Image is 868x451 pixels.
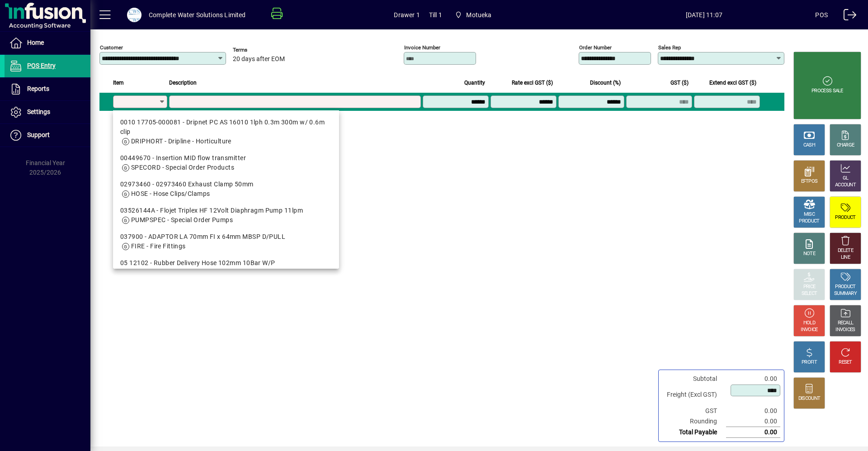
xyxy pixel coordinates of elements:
div: ACCOUNT [835,182,856,189]
div: PROFIT [802,359,817,366]
div: RECALL [838,320,854,327]
div: GL [843,175,849,182]
div: SUMMARY [834,290,857,297]
div: RESET [839,359,852,366]
a: Support [5,124,90,147]
span: Motueka [466,8,491,22]
span: FIRE - Fire Fittings [131,242,186,250]
td: Rounding [662,416,726,427]
td: Subtotal [662,374,726,384]
span: Description [169,78,197,88]
div: EFTPOS [801,178,818,185]
span: Quantity [464,78,485,88]
div: 03526144A - Flojet Triplex HF 12Volt Diaphragm Pump 11lpm [120,206,332,215]
div: 00449670 - Insertion MID flow transmitter [120,153,332,163]
div: PRODUCT [835,214,855,221]
span: HOSE - Hose Clips/Clamps [131,190,210,197]
a: Logout [837,2,857,31]
a: Settings [5,101,90,123]
span: 20 days after EOM [233,56,285,63]
div: DISCOUNT [798,395,820,402]
td: 0.00 [726,416,780,427]
div: HOLD [803,320,815,327]
span: GST ($) [670,78,689,88]
span: Rate excl GST ($) [512,78,553,88]
div: 02973460 - 02973460 Exhaust Clamp 50mm [120,180,332,189]
mat-option: 05 12102 - Rubber Delivery Hose 102mm 10Bar W/P [113,255,339,281]
div: PROCESS SALE [811,88,843,95]
button: Profile [120,7,149,23]
div: SELECT [802,290,817,297]
div: PRICE [803,284,816,290]
mat-label: Customer [100,44,123,51]
div: INVOICES [835,327,855,333]
div: 05 12102 - Rubber Delivery Hose 102mm 10Bar W/P [120,258,332,268]
div: CHARGE [837,142,854,149]
span: Extend excl GST ($) [709,78,756,88]
td: Total Payable [662,427,726,438]
div: NOTE [803,251,815,257]
mat-option: 037900 - ADAPTOR LA 70mm FI x 64mm MBSP D/PULL [113,228,339,255]
mat-label: Order number [579,44,612,51]
td: 0.00 [726,374,780,384]
span: Home [27,39,44,46]
span: SPECORD - Special Order Products [131,164,234,171]
div: Complete Water Solutions Limited [149,8,246,22]
span: POS Entry [27,62,56,69]
mat-option: 0010 17705-000081 - Dripnet PC AS 16010 1lph 0.3m 300m w/ 0.6m clip [113,114,339,150]
a: Reports [5,78,90,100]
span: Motueka [451,7,495,23]
td: 0.00 [726,406,780,416]
div: POS [815,8,828,22]
span: DRIPHORT - Dripline - Horticulture [131,138,231,145]
mat-label: Sales rep [658,44,681,51]
span: Drawer 1 [394,8,420,22]
a: Home [5,32,90,54]
mat-option: 03526144A - Flojet Triplex HF 12Volt Diaphragm Pump 11lpm [113,202,339,228]
div: 0010 17705-000081 - Dripnet PC AS 16010 1lph 0.3m 300m w/ 0.6m clip [120,118,332,137]
td: 0.00 [726,427,780,438]
span: Item [113,78,124,88]
mat-label: Invoice number [404,44,440,51]
span: Settings [27,108,50,115]
span: Till 1 [429,8,442,22]
span: Discount (%) [590,78,621,88]
div: 037900 - ADAPTOR LA 70mm FI x 64mm MBSP D/PULL [120,232,332,242]
div: DELETE [838,247,853,254]
span: Reports [27,85,49,92]
span: Terms [233,47,287,53]
div: LINE [841,254,850,261]
span: [DATE] 11:07 [593,8,815,22]
div: PRODUCT [835,284,855,290]
div: PRODUCT [799,218,819,225]
span: PUMPSPEC - Special Order Pumps [131,216,233,223]
mat-option: 02973460 - 02973460 Exhaust Clamp 50mm [113,176,339,202]
span: Support [27,131,50,138]
td: GST [662,406,726,416]
div: CASH [803,142,815,149]
td: Freight (Excl GST) [662,384,726,406]
div: INVOICE [801,327,817,333]
div: MISC [804,211,815,218]
mat-option: 00449670 - Insertion MID flow transmitter [113,150,339,176]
